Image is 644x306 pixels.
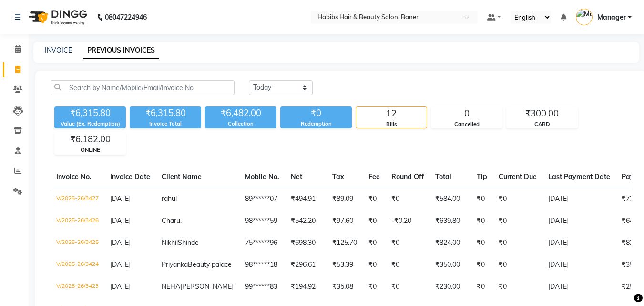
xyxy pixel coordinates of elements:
[51,276,104,298] td: V/2025-26/3423
[205,106,276,120] div: ₹6,482.00
[105,4,147,31] b: 08047224946
[51,80,235,95] input: Search by Name/Mobile/Email/Invoice No
[471,254,493,276] td: ₹0
[130,120,201,128] div: Invoice Total
[162,194,177,203] span: rahul
[180,216,182,225] span: .
[110,216,131,225] span: [DATE]
[542,188,616,210] td: [DATE]
[24,4,90,31] img: logo
[245,172,279,181] span: Mobile No.
[54,120,126,128] div: Value (Ex. Redemption)
[327,210,363,232] td: ₹97.60
[507,107,577,120] div: ₹300.00
[162,282,180,291] span: NEHA
[285,276,327,298] td: ₹194.92
[471,232,493,254] td: ₹0
[363,232,386,254] td: ₹0
[429,210,471,232] td: ₹639.80
[45,46,72,54] a: INVOICE
[493,254,542,276] td: ₹0
[477,172,487,181] span: Tip
[51,188,104,210] td: V/2025-26/3427
[542,232,616,254] td: [DATE]
[386,232,429,254] td: ₹0
[356,120,427,128] div: Bills
[363,254,386,276] td: ₹0
[285,188,327,210] td: ₹494.91
[431,120,502,128] div: Cancelled
[597,12,626,22] span: Manager
[542,276,616,298] td: [DATE]
[429,254,471,276] td: ₹350.00
[391,172,424,181] span: Round Off
[493,276,542,298] td: ₹0
[435,172,451,181] span: Total
[55,146,125,154] div: ONLINE
[130,106,201,120] div: ₹6,315.80
[471,210,493,232] td: ₹0
[285,254,327,276] td: ₹296.61
[332,172,344,181] span: Tax
[327,232,363,254] td: ₹125.70
[386,254,429,276] td: ₹0
[386,210,429,232] td: -₹0.20
[493,232,542,254] td: ₹0
[363,188,386,210] td: ₹0
[51,210,104,232] td: V/2025-26/3426
[327,254,363,276] td: ₹53.39
[285,210,327,232] td: ₹542.20
[368,172,380,181] span: Fee
[280,106,352,120] div: ₹0
[205,120,276,128] div: Collection
[429,188,471,210] td: ₹584.00
[386,188,429,210] td: ₹0
[542,210,616,232] td: [DATE]
[548,172,610,181] span: Last Payment Date
[55,133,125,146] div: ₹6,182.00
[576,9,593,25] img: Manager
[162,238,178,247] span: Nikhil
[356,107,427,120] div: 12
[188,260,232,269] span: Beauty palace
[431,107,502,120] div: 0
[493,188,542,210] td: ₹0
[363,276,386,298] td: ₹0
[54,106,126,120] div: ₹6,315.80
[110,194,131,203] span: [DATE]
[51,254,104,276] td: V/2025-26/3424
[327,276,363,298] td: ₹35.08
[499,172,537,181] span: Current Due
[280,120,352,128] div: Redemption
[363,210,386,232] td: ₹0
[83,42,159,59] a: PREVIOUS INVOICES
[56,172,92,181] span: Invoice No.
[162,260,188,269] span: Priyanka
[110,260,131,269] span: [DATE]
[327,188,363,210] td: ₹89.09
[162,172,202,181] span: Client Name
[429,232,471,254] td: ₹824.00
[180,282,234,291] span: [PERSON_NAME]
[285,232,327,254] td: ₹698.30
[542,254,616,276] td: [DATE]
[51,232,104,254] td: V/2025-26/3425
[110,282,131,291] span: [DATE]
[110,238,131,247] span: [DATE]
[110,172,150,181] span: Invoice Date
[471,276,493,298] td: ₹0
[471,188,493,210] td: ₹0
[429,276,471,298] td: ₹230.00
[162,216,180,225] span: Charu
[178,238,199,247] span: Shinde
[386,276,429,298] td: ₹0
[291,172,302,181] span: Net
[493,210,542,232] td: ₹0
[507,120,577,128] div: CARD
